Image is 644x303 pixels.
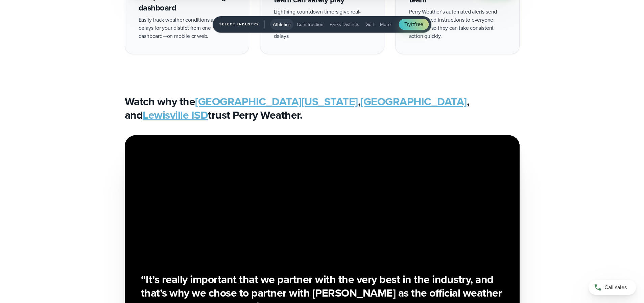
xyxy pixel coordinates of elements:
[404,20,423,28] span: Try free
[143,107,208,123] a: Lewisville ISD
[270,19,293,30] button: Athletics
[294,19,326,30] button: Construction
[411,20,414,28] span: it
[273,21,291,28] span: Athletics
[363,19,377,30] button: Golf
[360,93,467,110] a: [GEOGRAPHIC_DATA]
[399,19,429,30] a: Tryitfree
[604,283,627,292] span: Call sales
[327,19,362,30] button: Parks Districts
[297,21,324,28] span: Construction
[3,10,105,62] iframe: profile
[330,21,359,28] span: Parks Districts
[219,20,265,28] span: Select Industry
[365,21,374,28] span: Golf
[195,93,358,110] a: [GEOGRAPHIC_DATA][US_STATE]
[589,280,636,295] a: Call sales
[380,21,391,28] span: More
[125,95,520,122] h3: Watch why the , , and trust Perry Weather.
[377,19,393,30] button: More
